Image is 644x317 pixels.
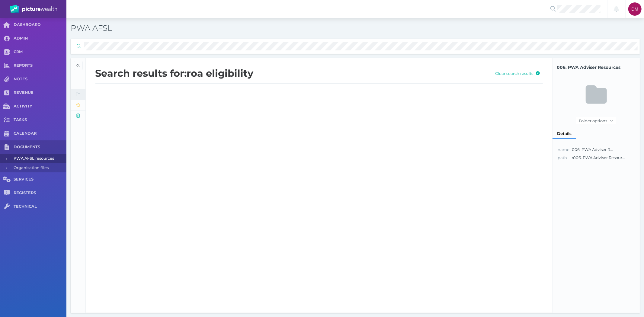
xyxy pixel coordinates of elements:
span: Organisation files [14,163,64,173]
span: Clear search results [493,71,535,76]
span: DASHBOARD [14,22,66,27]
span: 006. PWA Adviser R... [572,147,613,152]
div: Details [553,128,576,139]
img: PW [10,5,57,13]
span: path [558,155,567,160]
button: Folder options [576,117,616,124]
h2: Search results for: roa eligibility [95,68,482,79]
span: This is the folder name [558,147,570,152]
span: ACTIVITY [14,104,66,109]
span: PWA AFSL resources [14,154,64,163]
span: CALENDAR [14,131,66,136]
span: Click to copy folder name to clipboard [557,64,636,71]
span: TASKS [14,117,66,123]
span: REGISTERS [14,191,66,196]
span: DOCUMENTS [14,145,66,150]
span: REVENUE [14,90,66,95]
span: CRM [14,50,66,55]
span: 006. PWA Adviser Resources [557,64,636,71]
span: /006. PWA Adviser Resources [572,155,626,161]
h3: PWA AFSL [71,23,450,34]
span: DM [632,7,639,11]
span: REPORTS [14,63,66,68]
span: SERVICES [14,177,66,182]
span: Folder options [576,118,609,123]
span: TECHNICAL [14,204,66,209]
span: NOTES [14,77,66,82]
div: Dee Molloy [628,2,642,16]
span: ADMIN [14,36,66,41]
button: Clear search results [492,69,543,77]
